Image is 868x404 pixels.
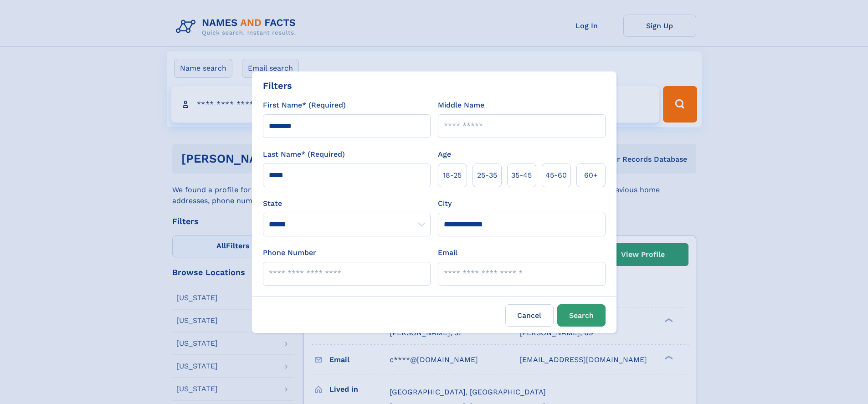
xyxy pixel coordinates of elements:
span: 45‑60 [545,170,567,181]
label: Age [438,149,451,160]
label: Email [438,247,457,258]
label: State [263,198,431,209]
span: 60+ [584,170,598,181]
span: 18‑25 [443,170,462,181]
div: Filters [263,79,292,92]
label: Cancel [505,304,554,327]
label: Phone Number [263,247,316,258]
button: Search [557,304,606,327]
span: 25‑35 [477,170,497,181]
label: First Name* (Required) [263,100,346,111]
span: 35‑45 [511,170,532,181]
label: Last Name* (Required) [263,149,345,160]
label: City [438,198,452,209]
label: Middle Name [438,100,484,111]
